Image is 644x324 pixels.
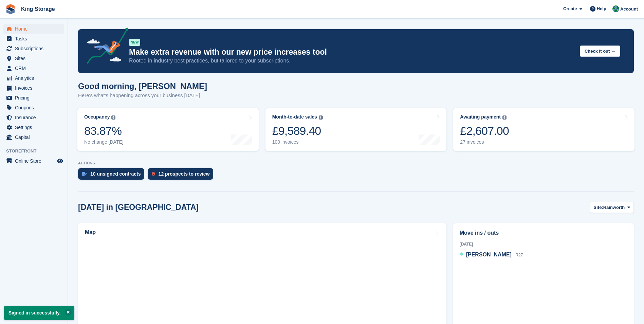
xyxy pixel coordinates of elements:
[56,157,64,165] a: Preview store
[460,139,509,145] div: 27 invoices
[15,156,56,166] span: Online Store
[265,108,447,151] a: Month-to-date sales £9,589.40 100 invoices
[129,57,574,65] p: Rooted in industry best practices, but tailored to your subscriptions.
[15,93,56,103] span: Pricing
[15,44,56,53] span: Subscriptions
[603,204,625,211] span: Rainworth
[3,83,64,93] a: menu
[502,115,507,120] img: icon-info-grey-7440780725fd019a000dd9b08b2336e03edf1995a4989e88bcd33f0948082b44.svg
[15,24,56,34] span: Home
[3,54,64,63] a: menu
[272,139,323,145] div: 100 invoices
[18,3,58,15] a: King Storage
[6,148,68,155] span: Storefront
[15,83,56,93] span: Invoices
[590,202,634,213] button: Site: Rainworth
[580,46,620,57] button: Check it out →
[460,114,501,120] div: Awaiting payment
[612,5,619,12] img: John King
[82,172,87,176] img: contract_signature_icon-13c848040528278c33f63329250d36e43548de30e8caae1d1a13099fd9432cc5.svg
[563,5,577,12] span: Create
[15,73,56,83] span: Analytics
[15,103,56,112] span: Coupons
[319,115,323,120] img: icon-info-grey-7440780725fd019a000dd9b08b2336e03edf1995a4989e88bcd33f0948082b44.svg
[84,114,110,120] div: Occupancy
[3,156,64,166] a: menu
[597,5,606,12] span: Help
[15,54,56,63] span: Sites
[460,229,627,237] h2: Move ins / outs
[78,161,634,165] p: ACTIONS
[15,123,56,132] span: Settings
[84,139,124,145] div: No change [DATE]
[620,6,638,13] span: Account
[90,171,141,177] div: 10 unsigned contracts
[111,115,115,120] img: icon-info-grey-7440780725fd019a000dd9b08b2336e03edf1995a4989e88bcd33f0948082b44.svg
[3,93,64,103] a: menu
[3,73,64,83] a: menu
[78,92,207,100] p: Here's what's happening across your business [DATE]
[78,203,199,212] h2: [DATE] in [GEOGRAPHIC_DATA]
[460,251,523,259] a: [PERSON_NAME] R27
[3,64,64,73] a: menu
[152,172,155,176] img: prospect-51fa495bee0391a8d652442698ab0144808aea92771e9ea1ae160a38d050c398.svg
[3,103,64,112] a: menu
[466,252,512,257] span: [PERSON_NAME]
[81,28,129,66] img: price-adjustments-announcement-icon-8257ccfd72463d97f412b2fc003d46551f7dbcb40ab6d574587a9cd5c0d94...
[15,64,56,73] span: CRM
[515,253,523,257] span: R27
[272,124,323,138] div: £9,589.40
[148,168,217,183] a: 12 prospects to review
[3,34,64,43] a: menu
[84,124,124,138] div: 83.87%
[3,24,64,34] a: menu
[594,204,603,211] span: Site:
[460,241,627,247] div: [DATE]
[77,108,259,151] a: Occupancy 83.87% No change [DATE]
[3,123,64,132] a: menu
[4,306,74,320] p: Signed in successfully.
[129,39,140,46] div: NEW
[78,168,148,183] a: 10 unsigned contracts
[3,132,64,142] a: menu
[3,44,64,53] a: menu
[5,4,16,14] img: stora-icon-8386f47178a22dfd0bd8f6a31ec36ba5ce8667c1dd55bd0f319d3a0aa187defe.svg
[460,124,509,138] div: £2,607.00
[15,113,56,122] span: Insurance
[85,229,96,235] h2: Map
[159,171,210,177] div: 12 prospects to review
[272,114,317,120] div: Month-to-date sales
[15,34,56,43] span: Tasks
[3,113,64,122] a: menu
[453,108,634,151] a: Awaiting payment £2,607.00 27 invoices
[15,132,56,142] span: Capital
[78,82,207,91] h1: Good morning, [PERSON_NAME]
[129,47,574,57] p: Make extra revenue with our new price increases tool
